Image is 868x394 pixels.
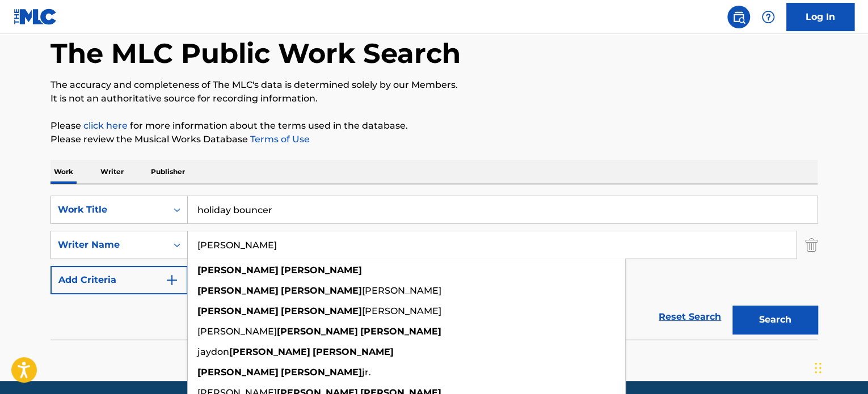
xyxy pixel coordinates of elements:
h1: The MLC Public Work Search [50,36,461,70]
strong: [PERSON_NAME] [277,326,358,337]
img: help [761,10,775,24]
strong: [PERSON_NAME] [281,265,362,276]
div: Drag [815,351,821,385]
a: click here [83,120,128,131]
a: Public Search [727,6,750,28]
img: search [732,10,745,24]
strong: [PERSON_NAME] [281,306,362,316]
a: Log In [786,3,854,31]
img: 9d2ae6d4665cec9f34b9.svg [165,273,179,287]
p: Please for more information about the terms used in the database. [50,119,818,133]
p: Writer [97,160,127,184]
p: Work [50,160,77,184]
div: Writer Name [58,238,160,252]
p: Please review the Musical Works Database [50,133,818,146]
span: [PERSON_NAME] [197,326,277,337]
p: Publisher [148,160,188,184]
div: Help [757,6,779,28]
strong: [PERSON_NAME] [229,346,310,357]
span: jaydon [197,346,229,357]
p: The accuracy and completeness of The MLC's data is determined solely by our Members. [50,78,818,92]
span: [PERSON_NAME] [362,306,441,316]
button: Search [732,306,818,334]
a: Reset Search [653,304,727,329]
strong: [PERSON_NAME] [197,265,279,276]
strong: [PERSON_NAME] [197,285,279,296]
form: Search Form [50,196,818,340]
strong: [PERSON_NAME] [281,285,362,296]
button: Add Criteria [50,266,188,294]
strong: [PERSON_NAME] [360,326,441,337]
iframe: Chat Widget [811,340,868,394]
strong: [PERSON_NAME] [197,306,279,316]
span: jr. [362,367,371,378]
p: It is not an authoritative source for recording information. [50,92,818,105]
strong: [PERSON_NAME] [313,346,394,357]
span: [PERSON_NAME] [362,285,441,296]
strong: [PERSON_NAME] [281,367,362,378]
a: Terms of Use [248,134,310,145]
img: Delete Criterion [805,231,818,259]
img: MLC Logo [14,9,57,25]
strong: [PERSON_NAME] [197,367,279,378]
div: Work Title [58,203,160,217]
